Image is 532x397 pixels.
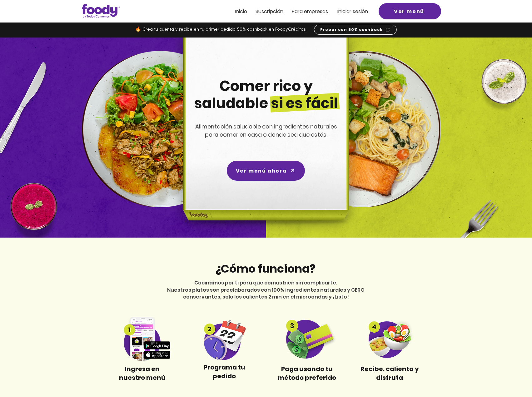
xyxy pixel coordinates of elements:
[204,363,245,380] span: Programa tu pedido
[135,27,306,32] span: 🔥 Crea tu cuenta y recibe en tu primer pedido 50% cashback en FoodyCréditos
[82,4,120,18] img: Logo_Foody V2.0.0 (3).png
[379,3,441,19] a: Ver menú
[337,8,368,15] span: Iniciar sesión
[194,279,337,286] span: Cocinamos por ti para que comas bien sin complicarte.
[337,9,368,14] a: Iniciar sesión
[278,364,336,382] span: Paga usando tu método preferido
[235,8,247,15] span: Inicio
[227,161,305,181] a: Ver menú ahora
[292,8,298,15] span: Pa
[292,9,328,14] a: Para empresas
[113,317,172,361] img: Step 1 compress.png
[167,286,365,300] span: Nuestros platos son preelaborados con 100% ingredientes naturales y CERO conservantes, solo los c...
[314,25,397,35] a: Probar con 50% cashback
[194,76,338,113] span: Comer rico y saludable si es fácil
[360,319,419,358] img: Step 4 compress.png
[215,261,316,277] span: ¿Cómo funciona?
[82,51,238,207] img: left-dish-compress.png
[320,27,383,33] span: Probar con 50% cashback
[235,9,247,14] a: Inicio
[298,8,328,15] span: ra empresas
[166,38,364,238] img: headline-center-compress.png
[256,9,283,14] a: Suscripción
[195,123,337,138] span: Alimentación saludable con ingredientes naturales para comer en casa o donde sea que estés.
[360,364,419,382] span: Recibe, calienta y disfruta
[394,8,424,15] span: Ver menú
[236,167,287,175] span: Ver menú ahora
[278,319,336,359] img: Step3 compress.png
[119,364,166,382] span: Ingresa en nuestro menú
[256,8,283,15] span: Suscripción
[195,318,254,360] img: Step 2 compress.png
